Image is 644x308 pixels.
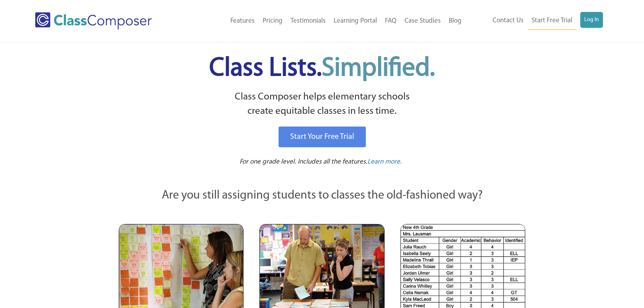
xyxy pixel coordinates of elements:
a: FAQ [381,12,401,30]
a: Log In [580,12,603,28]
span: Learn more. [367,158,402,165]
a: Pricing [259,12,287,30]
a: Contact Us [489,12,528,29]
a: Start Your Free Trial [279,127,366,147]
a: Case Studies [401,12,445,30]
nav: Header Menu [185,12,465,30]
a: Testimonials [287,12,330,30]
a: Learn more. [367,157,402,167]
span: Class Lists. [209,56,435,82]
nav: Header Menu [465,12,603,30]
p: Are you still assigning students to classes the old-fashioned way? [119,187,525,205]
img: Class Composer [35,12,152,29]
a: Blog [445,12,465,30]
span: For one grade level. Includes all the features. [240,158,367,165]
a: Learning Portal [330,12,381,30]
p: Class Composer helps elementary schools create equitable classes in less time. [118,90,526,119]
a: Start Free Trial [528,12,576,30]
span: Simplified. [322,56,435,82]
a: Features [226,12,259,30]
span: Start Your Free Trial [290,133,354,141]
